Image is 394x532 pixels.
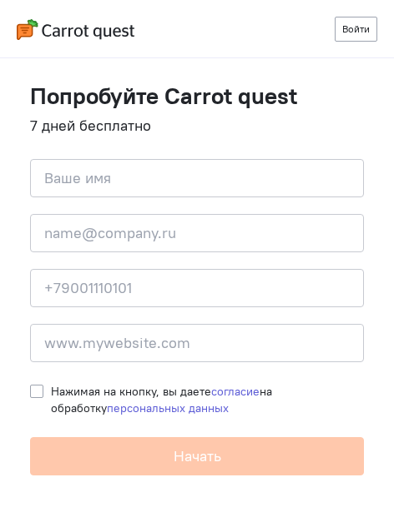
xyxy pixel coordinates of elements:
[30,324,364,362] input: www.mywebsite.com
[107,400,229,415] a: персональных данных
[335,17,377,42] a: Войти
[211,384,260,399] a: согласие
[30,117,364,134] h4: 7 дней бесплатно
[30,83,364,109] h1: Попробуйте Carrot quest
[17,19,134,40] img: carrot-quest-logo.svg
[51,384,272,415] span: Нажимая на кнопку, вы даете на обработку
[30,214,364,252] input: name@company.ru
[30,437,364,475] button: Начать
[30,269,364,307] input: +79001110101
[174,446,221,465] span: Начать
[30,159,364,197] input: Ваше имя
